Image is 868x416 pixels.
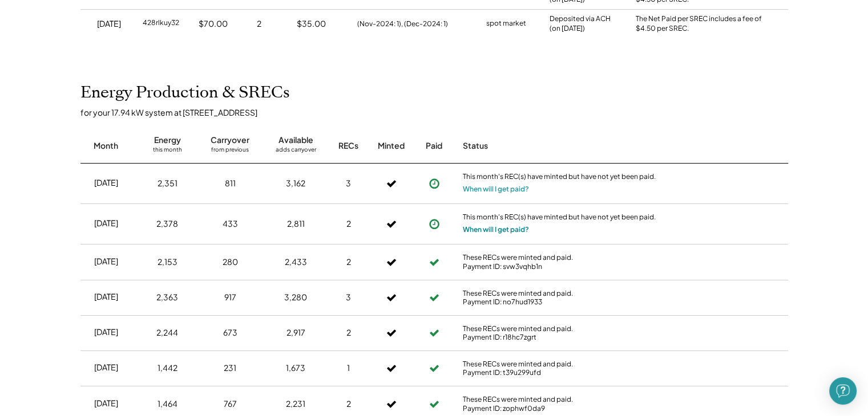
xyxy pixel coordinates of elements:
[636,14,767,34] div: The Net Paid per SREC includes a fee of $4.50 per SREC.
[338,140,358,152] div: RECs
[276,146,316,157] div: adds carryover
[286,398,305,410] div: 2,231
[286,362,305,374] div: 1,673
[94,291,118,303] div: [DATE]
[223,256,238,268] div: 280
[287,218,305,230] div: 2,811
[94,177,118,189] div: [DATE]
[829,377,857,405] div: Open Intercom Messenger
[153,146,182,157] div: this month
[286,327,305,338] div: 2,917
[463,183,529,195] button: When will I get paid?
[550,14,611,34] div: Deposited via ACH (on [DATE])
[426,175,443,192] button: Payment approved, but not yet initiated.
[156,218,178,230] div: 2,378
[224,398,237,410] div: 767
[463,395,657,413] div: These RECs were minted and paid. Payment ID: zophwf0da9
[158,178,177,189] div: 2,351
[346,327,351,338] div: 2
[223,327,237,338] div: 673
[94,398,118,409] div: [DATE]
[257,18,261,30] div: 2
[346,218,351,230] div: 2
[378,140,405,152] div: Minted
[463,289,657,307] div: These RECs were minted and paid. Payment ID: no7hud1933
[94,140,118,152] div: Month
[199,18,228,30] div: $70.00
[211,134,249,146] div: Carryover
[346,292,351,303] div: 3
[223,218,238,230] div: 433
[224,292,236,303] div: 917
[486,18,526,30] div: spot market
[224,362,236,374] div: 231
[80,107,800,117] div: for your 17.94 kW system at [STREET_ADDRESS]
[94,362,118,373] div: [DATE]
[286,178,305,189] div: 3,162
[211,146,249,157] div: from previous
[94,256,118,267] div: [DATE]
[158,362,177,374] div: 1,442
[347,362,350,374] div: 1
[97,18,121,30] div: [DATE]
[156,292,178,303] div: 2,363
[426,215,443,233] button: Payment approved, but not yet initiated.
[158,256,177,268] div: 2,153
[80,83,290,103] h2: Energy Production & SRECs
[463,224,529,235] button: When will I get paid?
[463,324,657,342] div: These RECs were minted and paid. Payment ID: r18hc7zgrt
[346,398,351,410] div: 2
[156,327,178,338] div: 2,244
[463,140,657,152] div: Status
[285,256,307,268] div: 2,433
[225,178,236,189] div: 811
[278,134,313,146] div: Available
[346,256,351,268] div: 2
[143,18,179,30] div: 428rlkuy32
[94,327,118,338] div: [DATE]
[357,19,448,29] div: (Nov-2024: 1), (Dec-2024: 1)
[463,213,657,224] div: This month's REC(s) have minted but have not yet been paid.
[158,398,177,410] div: 1,464
[463,172,657,183] div: This month's REC(s) have minted but have not yet been paid.
[426,140,442,152] div: Paid
[154,134,181,146] div: Energy
[297,18,326,30] div: $35.00
[346,178,351,189] div: 3
[284,292,307,303] div: 3,280
[463,253,657,271] div: These RECs were minted and paid. Payment ID: svw3vqhb1n
[463,360,657,377] div: These RECs were minted and paid. Payment ID: t39u299ufd
[94,218,118,229] div: [DATE]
